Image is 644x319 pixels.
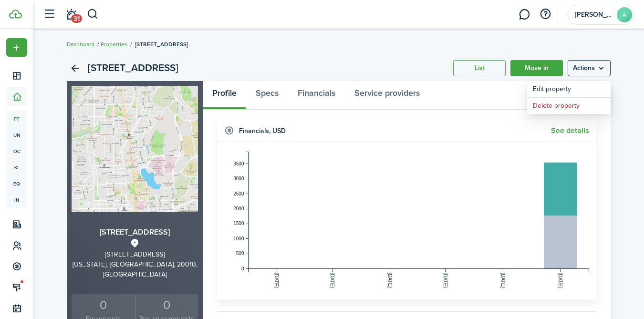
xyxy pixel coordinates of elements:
tspan: 3000 [233,176,244,181]
tspan: [DATE] [500,273,506,288]
tspan: 0 [241,266,244,271]
img: TenantCloud [9,10,22,19]
tspan: 3500 [233,161,244,166]
menu-btn: Actions [568,60,611,76]
tspan: [DATE] [274,273,279,288]
tspan: [DATE] [558,273,563,288]
tspan: 500 [236,251,244,256]
a: Specs [246,81,288,110]
tspan: [DATE] [443,273,448,288]
avatar-text: A [617,7,632,22]
button: Open menu [568,60,611,76]
a: Service providers [345,81,429,110]
a: in [6,192,27,208]
a: Messaging [515,2,533,27]
a: un [6,127,27,143]
h2: [STREET_ADDRESS] [88,60,178,76]
a: Dashboard [67,40,94,49]
div: 0 [74,296,133,314]
a: Financials [288,81,345,110]
tspan: [DATE] [387,273,393,288]
a: Edit property [527,81,611,97]
tspan: [DATE] [330,273,335,288]
button: Open menu [6,38,27,57]
a: oc [6,143,27,159]
div: 0 [138,296,196,314]
span: [STREET_ADDRESS] [135,40,188,49]
button: Delete property [527,98,611,114]
a: eq [6,175,27,192]
a: pt [6,111,27,127]
a: See details [551,126,589,135]
button: Search [87,6,99,22]
span: Adam [575,11,613,18]
a: kl [6,159,27,175]
a: List [453,60,506,76]
img: Property avatar [72,86,198,212]
a: Move in [510,60,563,76]
a: Notifications [62,2,80,27]
span: 31 [71,14,82,23]
button: Open sidebar [40,5,58,23]
tspan: 1500 [233,221,244,226]
button: Open resource center [537,6,553,22]
tspan: 1000 [233,236,244,241]
div: [US_STATE], [GEOGRAPHIC_DATA], 20010, [GEOGRAPHIC_DATA] [72,259,198,279]
a: Back [67,60,83,76]
h3: [STREET_ADDRESS] [72,226,198,238]
a: Properties [101,40,127,49]
tspan: 2500 [233,191,244,196]
h4: Financials , USD [239,126,286,136]
tspan: 2000 [233,206,244,211]
div: [STREET_ADDRESS] [72,249,198,259]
